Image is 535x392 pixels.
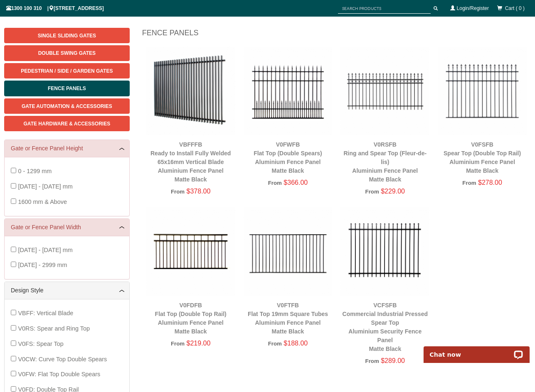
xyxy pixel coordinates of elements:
span: $378.00 [187,188,211,195]
span: $188.00 [284,340,308,347]
a: Gate Hardware & Accessories [4,116,130,131]
a: Design Style [11,286,123,295]
span: From [365,358,379,364]
input: SEARCH PRODUCTS [338,3,431,14]
a: V0RSFBRing and Spear Top (Fleur-de-lis)Aluminium Fence PanelMatte Black [343,141,427,183]
span: Gate Hardware & Accessories [24,121,111,127]
span: V0CW: Curve Top Double Spears [18,356,107,363]
span: Cart ( 0 ) [505,5,525,11]
span: V0FW: Flat Top Double Spears [18,371,100,377]
span: Double Swing Gates [38,50,96,56]
img: V0FTFB - Flat Top 19mm Square Tubes - Aluminium Fence Panel - Matte Black - Gate Warehouse [244,207,333,296]
img: VBFFFB - Ready to Install Fully Welded 65x16mm Vertical Blade - Aluminium Fence Panel - Matte Bla... [146,47,235,135]
span: V0FS: Spear Top [18,341,63,347]
span: From [365,189,379,195]
span: V0RS: Spear and Ring Top [18,325,90,332]
span: Fence Panels [48,86,86,91]
span: 1600 mm & Above [18,198,67,205]
span: From [268,180,282,186]
span: From [171,189,185,195]
span: Gate Automation & Accessories [22,103,112,109]
a: VBFFFBReady to Install Fully Welded 65x16mm Vertical BladeAluminium Fence PanelMatte Black [150,141,231,183]
a: V0FTFBFlat Top 19mm Square TubesAluminium Fence PanelMatte Black [248,302,328,335]
a: V0FDFBFlat Top (Double Top Rail)Aluminium Fence PanelMatte Black [155,302,227,335]
img: VCFSFB - Commercial Industrial Pressed Spear Top - Aluminium Security Fence Panel - Matte Black -... [340,207,429,296]
span: [DATE] - 2999 mm [18,262,67,268]
span: $219.00 [187,340,211,347]
span: From [171,341,185,347]
span: [DATE] - [DATE] mm [18,247,72,253]
img: V0FWFB - Flat Top (Double Spears) - Aluminium Fence Panel - Matte Black - Gate Warehouse [244,47,333,135]
a: Gate Automation & Accessories [4,98,130,114]
a: Gate or Fence Panel Width [11,223,123,232]
img: V0RSFB - Ring and Spear Top (Fleur-de-lis) - Aluminium Fence Panel - Matte Black - Gate Warehouse [340,47,429,135]
span: $289.00 [381,357,405,364]
span: VBFF: Vertical Blade [18,310,73,316]
a: V0FSFBSpear Top (Double Top Rail)Aluminium Fence PanelMatte Black [444,141,521,174]
h1: Fence Panels [142,28,531,42]
a: Fence Panels [4,81,130,96]
img: V0FSFB - Spear Top (Double Top Rail) - Aluminium Fence Panel - Matte Black - Gate Warehouse [438,47,527,135]
span: From [462,180,476,186]
a: Login/Register [457,5,489,11]
span: $229.00 [381,188,405,195]
a: Single Sliding Gates [4,28,130,43]
span: $278.00 [478,179,502,186]
a: Gate or Fence Panel Height [11,144,123,153]
span: Single Sliding Gates [38,33,96,39]
a: V0FWFBFlat Top (Double Spears)Aluminium Fence PanelMatte Black [254,141,322,174]
span: 1300 100 310 | [STREET_ADDRESS] [6,5,104,11]
img: V0FDFB - Flat Top (Double Top Rail) - Aluminium Fence Panel - Matte Black - Gate Warehouse [146,207,235,296]
span: [DATE] - [DATE] mm [18,183,72,190]
a: Double Swing Gates [4,45,130,61]
span: 0 - 1299 mm [18,168,52,174]
a: Pedestrian / Side / Garden Gates [4,63,130,78]
a: VCFSFBCommercial Industrial Pressed Spear TopAluminium Security Fence PanelMatte Black [343,302,428,352]
iframe: LiveChat chat widget [418,337,535,363]
span: $366.00 [284,179,308,186]
span: From [268,341,282,347]
span: Pedestrian / Side / Garden Gates [21,68,113,74]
